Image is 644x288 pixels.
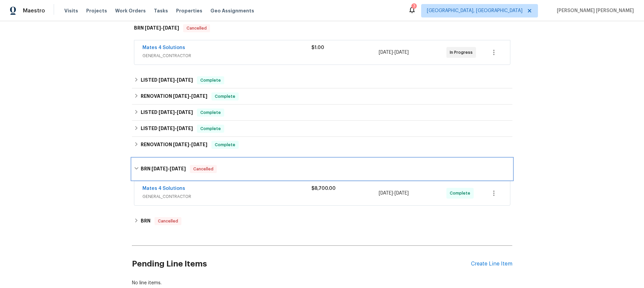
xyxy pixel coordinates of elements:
[132,280,512,286] div: No line items.
[115,7,146,14] span: Work Orders
[134,24,179,32] h6: BRN
[159,126,193,131] span: -
[379,50,393,55] span: [DATE]
[145,26,179,30] span: -
[132,17,512,39] div: BRN [DATE]-[DATE]Cancelled
[191,142,207,147] span: [DATE]
[450,190,473,197] span: Complete
[170,166,186,171] span: [DATE]
[427,7,522,14] span: [GEOGRAPHIC_DATA], [GEOGRAPHIC_DATA]
[142,186,185,191] a: Mates 4 Solutions
[132,248,471,280] h2: Pending Line Items
[395,50,409,55] span: [DATE]
[191,94,207,98] span: [DATE]
[151,166,168,171] span: [DATE]
[159,78,193,82] span: -
[379,49,409,56] span: -
[163,26,179,30] span: [DATE]
[155,218,181,224] span: Cancelled
[173,142,189,147] span: [DATE]
[141,217,150,225] h6: BRN
[64,7,78,14] span: Visits
[198,77,224,84] span: Complete
[132,121,512,137] div: LISTED [DATE]-[DATE]Complete
[86,7,107,14] span: Projects
[145,26,161,30] span: [DATE]
[379,190,409,197] span: -
[132,72,512,88] div: LISTED [DATE]-[DATE]Complete
[141,141,207,149] h6: RENOVATION
[132,158,512,180] div: BRN [DATE]-[DATE]Cancelled
[142,193,311,200] span: GENERAL_CONTRACTOR
[212,93,238,100] span: Complete
[198,109,224,116] span: Complete
[177,110,193,115] span: [DATE]
[23,7,45,14] span: Maestro
[210,7,254,14] span: Geo Assignments
[159,126,175,131] span: [DATE]
[471,261,512,267] div: Create Line Item
[413,3,415,9] div: 3
[395,191,409,196] span: [DATE]
[132,137,512,153] div: RENOVATION [DATE]-[DATE]Complete
[159,78,175,82] span: [DATE]
[379,191,393,196] span: [DATE]
[176,7,202,14] span: Properties
[212,141,238,148] span: Complete
[159,110,193,115] span: -
[141,165,186,173] h6: BRN
[151,166,186,171] span: -
[191,166,216,172] span: Cancelled
[177,78,193,82] span: [DATE]
[141,125,193,133] h6: LISTED
[554,7,634,14] span: [PERSON_NAME] [PERSON_NAME]
[173,94,189,98] span: [DATE]
[142,52,311,59] span: GENERAL_CONTRACTOR
[450,49,475,56] span: In Progress
[159,110,175,115] span: [DATE]
[141,92,207,100] h6: RENOVATION
[177,126,193,131] span: [DATE]
[173,94,207,98] span: -
[198,125,224,132] span: Complete
[142,45,185,50] a: Mates 4 Solutions
[173,142,207,147] span: -
[154,8,168,13] span: Tasks
[132,105,512,121] div: LISTED [DATE]-[DATE]Complete
[141,109,193,117] h6: LISTED
[132,88,512,105] div: RENOVATION [DATE]-[DATE]Complete
[132,213,512,229] div: BRN Cancelled
[311,186,336,191] span: $8,700.00
[311,45,324,50] span: $1.00
[141,76,193,84] h6: LISTED
[184,25,209,32] span: Cancelled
